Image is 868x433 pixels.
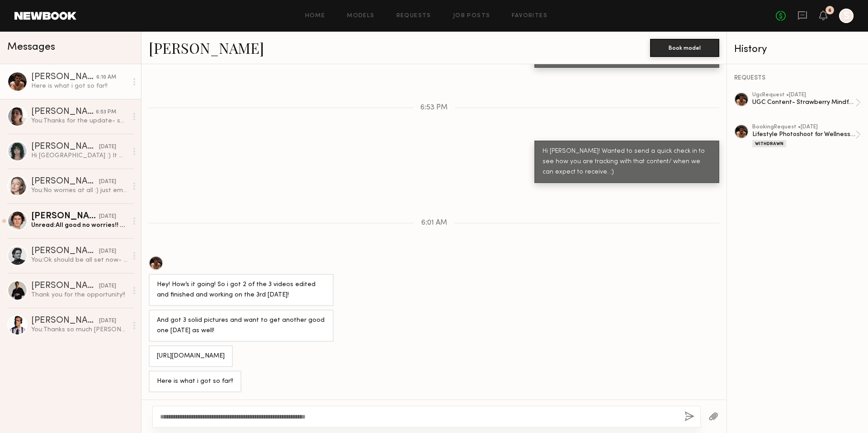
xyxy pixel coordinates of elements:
div: Withdrawn [752,140,786,147]
div: Hi [PERSON_NAME]! Wanted to send a quick check in to see how you are tracking with that content/ ... [542,146,711,178]
div: [DATE] [99,317,116,325]
div: [PERSON_NAME] [31,316,99,325]
a: Favorites [512,13,547,19]
div: You: Thanks so much [PERSON_NAME]! [31,325,127,334]
div: [PERSON_NAME] [31,73,96,82]
a: S [839,9,854,23]
div: [PERSON_NAME] [31,282,99,291]
div: Here is what i got so far!! [31,82,127,90]
div: 6:53 PM [96,108,116,117]
a: Book model [650,43,719,51]
div: 6 [828,8,831,13]
a: [PERSON_NAME] [149,38,264,57]
button: Book model [650,39,719,57]
span: Messages [7,42,55,52]
div: [DATE] [99,178,116,186]
div: [URL][DOMAIN_NAME] [157,351,225,362]
a: Models [347,13,374,19]
div: You: Thanks for the update- sounds great. Hope you enjoy your trip! [31,117,127,125]
div: Thank you for the opportunity!! [31,291,127,299]
div: [PERSON_NAME] [31,247,99,256]
div: [DATE] [99,143,116,151]
a: Home [305,13,325,19]
div: [PERSON_NAME] [31,108,96,117]
div: [DATE] [99,212,116,221]
div: UGC Content- Strawberry Mindful Blend Launch [752,98,855,107]
span: 6:01 AM [421,219,447,227]
div: Unread: All good no worries!! Have a great weekend :) [31,221,127,230]
div: ugc Request • [DATE] [752,92,855,98]
div: [PERSON_NAME] [31,212,99,221]
div: Lifestyle Photoshoot for Wellness Drink Brand [752,130,855,139]
a: Job Posts [453,13,491,19]
a: bookingRequest •[DATE]Lifestyle Photoshoot for Wellness Drink BrandWithdrawn [752,124,861,147]
div: Hey! How’s it going! So i got 2 of the 3 videos edited and finished and working on the 3rd [DATE]! [157,280,325,301]
div: [DATE] [99,282,116,291]
div: [PERSON_NAME] [31,142,99,151]
div: REQUESTS [734,75,861,81]
div: Hi [GEOGRAPHIC_DATA] :) It was the rate!! For 3/ 4 videos plus IG stories my rate is typically ar... [31,151,127,160]
div: You: No worries at all :) just emailed you! [31,186,127,195]
div: And got 3 solid pictures and want to get another good one [DATE] as well! [157,315,325,336]
a: ugcRequest •[DATE]UGC Content- Strawberry Mindful Blend Launch [752,92,861,113]
a: Requests [396,13,431,19]
div: 6:10 AM [96,73,116,82]
span: 6:53 PM [420,104,448,112]
div: You: Ok should be all set now- went through! [31,256,127,264]
div: [PERSON_NAME] [31,177,99,186]
div: Here is what i got so far!! [157,377,233,387]
div: [DATE] [99,247,116,256]
div: booking Request • [DATE] [752,124,855,130]
div: History [734,44,861,55]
